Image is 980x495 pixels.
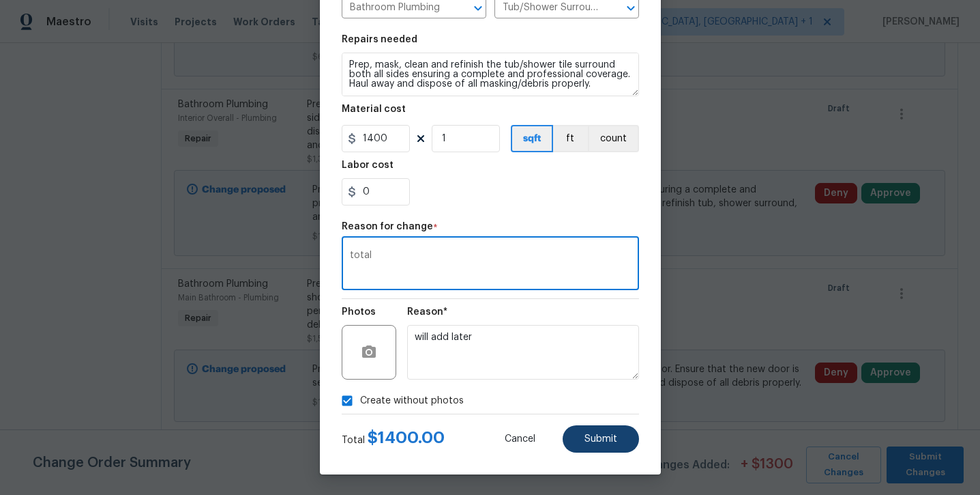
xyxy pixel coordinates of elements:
button: Submit [563,425,639,453]
h5: Repairs needed [342,35,417,44]
div: Total [342,431,445,447]
span: Cancel [505,434,535,444]
h5: Material cost [342,104,406,114]
span: Submit [584,434,617,444]
h5: Photos [342,307,376,317]
button: count [588,125,639,152]
textarea: will add later [407,325,639,380]
h5: Labor cost [342,160,394,170]
button: ft [553,125,588,152]
h5: Reason for change [342,222,433,231]
span: $ 1400.00 [368,429,445,446]
button: sqft [511,125,553,152]
textarea: Prep, mask, clean and refinish the tub/shower tile surround both all sides ensuring a complete an... [342,53,639,96]
button: Cancel [483,425,557,453]
h5: Reason* [407,307,447,317]
textarea: total [350,251,631,279]
span: Create without photos [360,394,464,408]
